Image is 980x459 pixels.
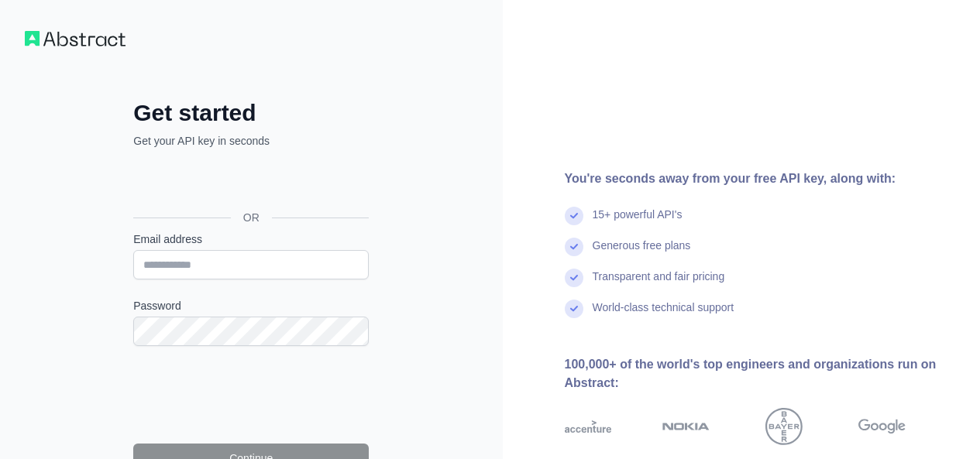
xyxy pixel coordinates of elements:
[565,170,956,188] div: You're seconds away from your free API key, along with:
[565,269,583,287] img: check mark
[133,99,369,127] h2: Get started
[565,300,583,318] img: check mark
[593,300,734,331] div: World-class technical support
[593,269,725,300] div: Transparent and fair pricing
[565,355,956,392] div: 100,000+ of the world's top engineers and organizations run on Abstract:
[662,408,710,445] img: nokia
[765,408,803,445] img: bayer
[565,238,583,256] img: check mark
[126,166,373,200] iframe: Sign in with Google Button
[133,365,369,425] iframe: reCAPTCHA
[565,207,583,225] img: check mark
[565,408,612,445] img: accenture
[231,210,272,225] span: OR
[133,133,369,149] p: Get your API key in seconds
[133,298,369,313] label: Password
[593,238,691,269] div: Generous free plans
[25,31,126,46] img: Workflow
[133,231,369,247] label: Email address
[593,207,683,238] div: 15+ powerful API's
[858,408,906,445] img: google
